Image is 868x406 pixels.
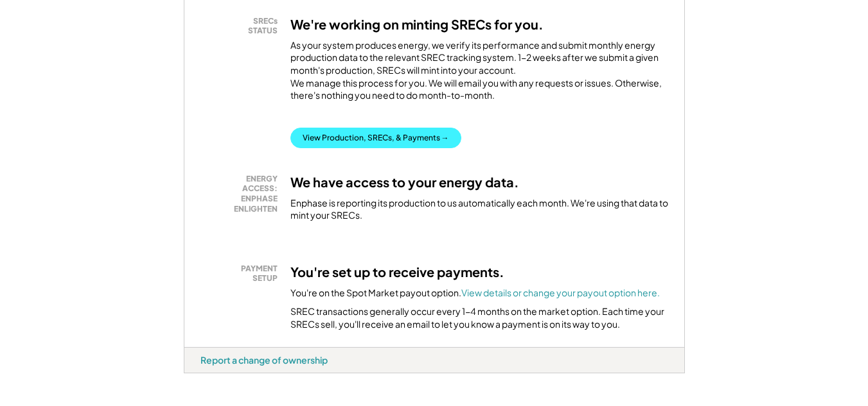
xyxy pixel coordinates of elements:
[290,264,504,280] h3: You're set up to receive payments.
[290,174,519,190] h3: We have access to your energy data.
[200,354,328,366] div: Report a change of ownership
[290,287,660,300] div: You're on the Spot Market payout option.
[290,305,668,330] div: SREC transactions generally occur every 1-4 months on the market option. Each time your SRECs sel...
[207,174,278,214] div: ENERGY ACCESS: ENPHASE ENLIGHTEN
[290,16,544,33] h3: We're working on minting SRECs for you.
[290,128,461,148] button: View Production, SRECs, & Payments →
[184,373,227,378] div: ze09zqre - MD 1.5x (BT)
[290,39,668,108] div: As your system produces energy, we verify its performance and submit monthly energy production da...
[207,16,278,36] div: SRECs STATUS
[290,197,668,222] div: Enphase is reporting its production to us automatically each month. We're using that data to mint...
[461,287,660,298] a: View details or change your payout option here.
[207,264,278,283] div: PAYMENT SETUP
